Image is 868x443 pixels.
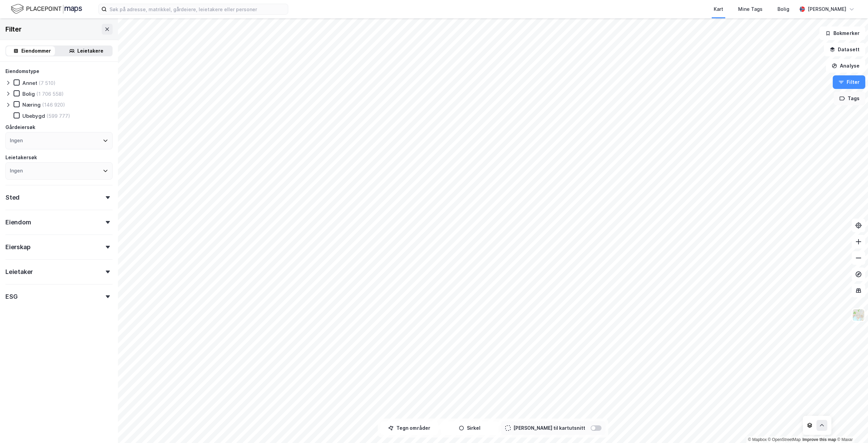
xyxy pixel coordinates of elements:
[833,75,865,89] button: Filter
[834,92,865,105] button: Tags
[22,101,41,108] div: Næring
[441,421,498,435] button: Sirkel
[803,437,836,442] a: Improve this map
[10,167,23,175] div: Ingen
[5,243,30,251] div: Eierskap
[777,5,789,13] div: Bolig
[11,3,82,15] img: logo.f888ab2527a4732fd821a326f86c7f29.svg
[22,80,37,86] div: Annet
[748,437,767,442] a: Mapbox
[820,26,865,40] button: Bokmerker
[5,123,35,131] div: Gårdeiersøk
[513,424,585,432] div: [PERSON_NAME] til kartutsnitt
[36,91,64,97] div: (1 706 558)
[714,5,723,13] div: Kart
[21,47,51,55] div: Eiendommer
[22,91,35,97] div: Bolig
[5,193,20,202] div: Sted
[5,24,22,35] div: Filter
[768,437,801,442] a: OpenStreetMap
[5,67,39,75] div: Eiendomstype
[107,4,288,14] input: Søk på adresse, matrikkel, gårdeiere, leietakere eller personer
[22,113,45,119] div: Ubebygd
[738,5,763,13] div: Mine Tags
[834,410,868,443] iframe: Chat Widget
[10,136,23,145] div: Ingen
[5,218,31,226] div: Eiendom
[5,293,17,301] div: ESG
[5,153,37,162] div: Leietakersøk
[852,309,865,321] img: Z
[826,59,865,73] button: Analyse
[42,101,65,108] div: (146 920)
[824,43,865,56] button: Datasett
[5,268,33,276] div: Leietaker
[380,421,438,435] button: Tegn områder
[39,80,56,86] div: (7 510)
[808,5,846,13] div: [PERSON_NAME]
[46,113,70,119] div: (599 777)
[77,47,103,55] div: Leietakere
